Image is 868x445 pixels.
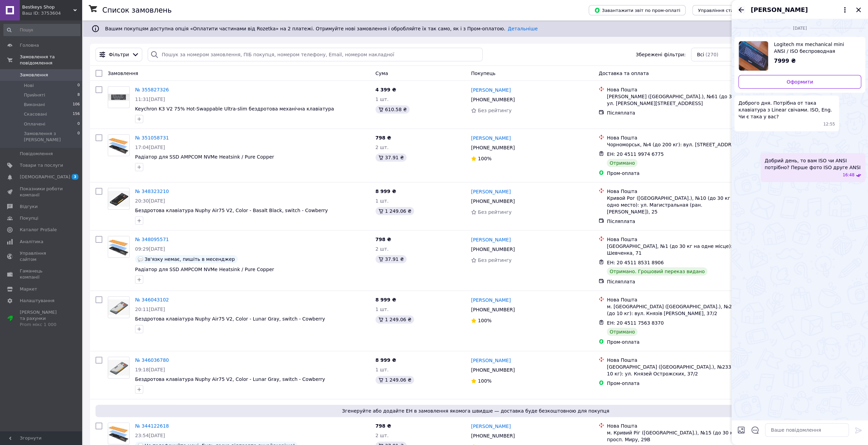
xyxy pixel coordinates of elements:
div: м. Кривий Ріг ([GEOGRAPHIC_DATA].), №15 (до 30 кг): просп. Миру, 29В [607,429,746,443]
span: Завантажити звіт по пром-оплаті [594,7,680,13]
img: Фото товару [108,423,129,444]
h1: Список замовлень [102,6,172,14]
span: Фільтри [109,51,129,58]
span: Бездротова клавіатура Nuphy Air75 V2, Color - Basalt Black, switch - Cowberry [135,208,328,213]
span: 19:18[DATE] [135,367,165,372]
button: Закрити [854,6,863,14]
span: 23:54[DATE] [135,433,165,438]
a: Радіатор для SSD AMPCOM NVMe Heatsink / Pure Copper [135,154,274,160]
div: Отримано [607,328,637,336]
a: Радіатор для SSD AMPCOM NVMe Heatsink / Pure Copper [135,267,274,272]
span: Bestkeys Shop [22,4,73,10]
div: Отримано. Грошовий переказ видано [607,267,707,276]
span: [PERSON_NAME] [751,5,808,14]
div: [PHONE_NUMBER] [470,196,516,206]
button: Відкрити шаблони відповідей [751,426,760,434]
a: [PERSON_NAME] [471,188,511,195]
span: 0 [77,131,80,143]
div: Нова Пошта [607,134,746,141]
div: Отримано [607,159,637,167]
span: Оплачені [24,121,45,127]
span: [PERSON_NAME] та рахунки [20,309,63,328]
div: Нова Пошта [607,296,746,303]
div: 37.91 ₴ [376,153,407,162]
div: [PHONE_NUMBER] [470,431,516,441]
span: 17:04[DATE] [135,145,165,150]
a: Переглянути товар [738,41,861,71]
span: Нові [24,83,34,89]
span: ЕН: 20 4511 8531 8906 [607,260,664,265]
div: Нова Пошта [607,357,746,364]
img: Фото товару [108,299,129,315]
div: Післяплата [607,218,746,225]
div: [PHONE_NUMBER] [470,143,516,152]
span: Головна [20,42,39,48]
a: Фото товару [108,296,130,318]
span: [DEMOGRAPHIC_DATA] [20,174,70,180]
span: 16:48 26.09.2025 [842,172,854,178]
span: Гаманець компанії [20,268,63,280]
a: № 344122618 [135,423,169,429]
span: 11:31[DATE] [135,97,165,102]
span: Управління статусами [698,8,750,13]
input: Пошук за номером замовлення, ПІБ покупця, номером телефону, Email, номером накладної [148,48,483,61]
span: Покупці [20,215,38,221]
div: Пром-оплата [607,170,746,177]
button: Завантажити звіт по пром-оплаті [589,5,686,15]
span: Прийняті [24,92,45,98]
a: [PERSON_NAME] [471,297,511,303]
div: 37.91 ₴ [376,255,407,263]
span: Відгуки [20,204,38,210]
span: 100% [478,318,491,323]
span: Бездротова клавіатура Nuphy Air75 V2, Color - Lunar Gray, switch - Cowberry [135,376,325,382]
span: 20:30[DATE] [135,198,165,204]
div: Ваш ID: 3753604 [22,10,82,16]
div: [PERSON_NAME] ([GEOGRAPHIC_DATA].), №61 (до 30 кг): ул. [PERSON_NAME][STREET_ADDRESS] [607,93,746,107]
span: Управління сайтом [20,250,63,263]
span: 100% [478,156,491,161]
span: Виконані [24,102,45,108]
span: 798 ₴ [376,237,391,242]
a: № 346036780 [135,357,169,363]
a: [PERSON_NAME] [471,357,511,364]
span: 0 [77,121,80,127]
div: Післяплата [607,109,746,116]
a: Keychron K3 V2 75% Hot-Swappable Ultra-slim бездротова механічна клавіатура [135,106,334,112]
a: № 355827326 [135,87,169,92]
button: Управління статусами [692,5,755,15]
a: [PERSON_NAME] [471,135,511,142]
span: Покупець [471,71,495,76]
span: 4 399 ₴ [376,87,396,92]
div: Нова Пошта [607,422,746,429]
span: 3 [72,174,78,180]
div: Пром-оплата [607,339,746,345]
span: Вашим покупцям доступна опція «Оплатити частинами від Rozetka» на 2 платежі. Отримуйте нові замов... [105,26,538,31]
div: Нова Пошта [607,188,746,195]
img: Фото товару [108,236,129,257]
a: [PERSON_NAME] [471,87,511,93]
span: 1 шт. [376,97,389,102]
div: Пром-оплата [607,380,746,387]
div: 26.09.2025 [734,25,865,31]
input: Пошук [3,24,80,36]
span: 8 999 ₴ [376,297,396,302]
span: Бездротова клавіатура Nuphy Air75 V2, Color - Lunar Gray, switch - Cowberry [135,316,325,322]
a: Фото товару [108,357,130,379]
span: (270) [705,52,718,57]
span: Cума [376,71,388,76]
div: Чорноморськ, №4 (до 200 кг): вул. [STREET_ADDRESS] [607,141,746,148]
span: 09:29[DATE] [135,246,165,252]
span: 106 [73,102,80,108]
span: 2 шт. [376,433,389,438]
div: [GEOGRAPHIC_DATA] ([GEOGRAPHIC_DATA].), №233 (до 10 кг): ул. Князей Острожских, 37/2 [607,364,746,377]
span: Logitech mx mechanical mini ANSI / ISO беспроводная механическая клавиатура [774,41,856,55]
span: ЕН: 20 4511 7563 8370 [607,320,664,326]
span: [DATE] [790,26,810,31]
img: Фото товару [108,360,129,375]
div: 1 249.06 ₴ [376,207,414,215]
div: [PHONE_NUMBER] [470,305,516,314]
span: Без рейтингу [478,108,512,113]
span: Налаштування [20,298,55,304]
